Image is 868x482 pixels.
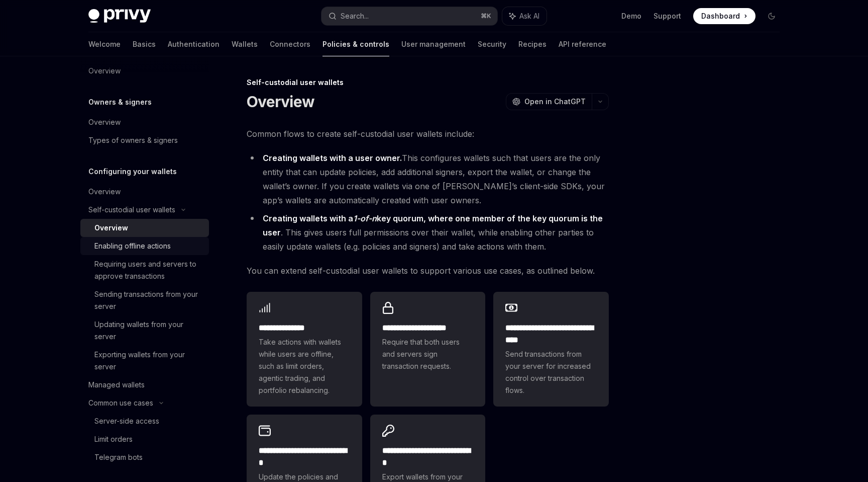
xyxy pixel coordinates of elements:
span: Take actions with wallets while users are offline, such as limit orders, agentic trading, and por... [259,336,350,396]
a: Sending transactions from your server [80,285,209,315]
a: Support [654,11,681,21]
a: Connectors [270,32,310,56]
span: Require that both users and servers sign transaction requests. [382,336,474,372]
div: Search... [341,10,369,22]
button: Ask AI [502,7,547,25]
a: Welcome [88,32,121,56]
a: Security [478,32,506,56]
div: Types of owners & signers [88,134,178,146]
strong: Creating wallets with a key quorum, where one member of the key quorum is the user [263,213,603,237]
a: User management [401,32,466,56]
div: Common use cases [88,397,153,409]
a: Exporting wallets from your server [80,346,209,376]
a: Requiring users and servers to approve transactions [80,255,209,285]
span: Send transactions from your server for increased control over transaction flows. [505,348,597,396]
span: Dashboard [701,11,740,21]
a: Overview [80,183,209,201]
li: . This gives users full permissions over their wallet, while enabling other parties to easily upd... [247,211,609,254]
div: Requiring users and servers to approve transactions [94,258,203,282]
a: Types of owners & signers [80,131,209,149]
a: Managed wallets [80,376,209,394]
div: Updating wallets from your server [94,318,203,343]
a: Demo [621,11,641,21]
div: Overview [88,186,121,198]
a: Authentication [168,32,220,56]
a: Limit orders [80,430,209,448]
a: Policies & controls [322,32,389,56]
div: Managed wallets [88,379,145,391]
button: Search...⌘K [321,7,497,25]
a: Overview [80,219,209,237]
button: Toggle dark mode [764,8,780,24]
a: Dashboard [693,8,755,24]
a: Recipes [518,32,547,56]
div: Telegram bots [94,451,143,463]
h5: Owners & signers [88,96,152,108]
a: Basics [133,32,156,56]
div: Self-custodial user wallets [247,77,609,88]
em: 1-of-n [353,213,377,223]
h5: Configuring your wallets [88,166,177,178]
button: Open in ChatGPT [506,93,592,110]
a: Enabling offline actions [80,237,209,255]
a: Updating wallets from your server [80,315,209,346]
div: Limit orders [94,433,133,445]
a: Server-side access [80,412,209,430]
span: Common flows to create self-custodial user wallets include: [247,127,609,141]
a: Wallets [232,32,258,56]
span: ⌘ K [481,12,491,20]
span: You can extend self-custodial user wallets to support various use cases, as outlined below. [247,264,609,278]
div: Sending transactions from your server [94,288,203,312]
div: Exporting wallets from your server [94,349,203,373]
div: Server-side access [94,415,159,427]
a: Overview [80,113,209,131]
a: **** **** *****Take actions with wallets while users are offline, such as limit orders, agentic t... [247,292,362,407]
span: Ask AI [519,11,539,21]
a: API reference [559,32,606,56]
strong: Creating wallets with a user owner. [263,153,402,163]
div: Enabling offline actions [94,240,171,252]
div: Overview [88,116,121,128]
a: Telegram bots [80,448,209,466]
span: Open in ChatGPT [524,97,586,107]
div: Self-custodial user wallets [88,204,175,216]
div: Overview [94,222,128,234]
img: dark logo [88,9,151,23]
h1: Overview [247,93,314,111]
li: This configures wallets such that users are the only entity that can update policies, add additio... [247,151,609,207]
